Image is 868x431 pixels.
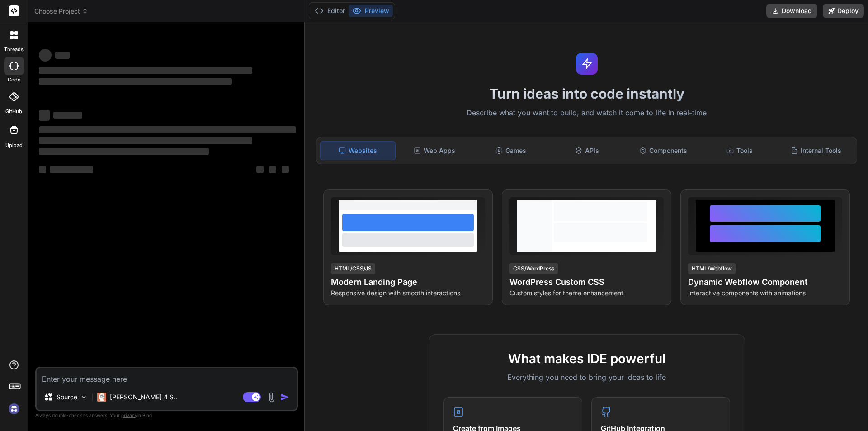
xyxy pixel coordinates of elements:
div: Web Apps [397,141,472,160]
p: Always double-check its answers. Your in Bind [35,411,298,420]
label: GitHub [5,108,22,115]
span: ‌ [39,166,46,173]
img: signin [6,401,22,417]
div: HTML/Webflow [688,263,736,274]
span: ‌ [39,126,296,133]
h1: Turn ideas into code instantly [311,85,863,102]
img: Pick Models [80,393,88,401]
p: Everything you need to bring your ideas to life [443,372,730,383]
span: ‌ [50,166,93,173]
span: ‌ [39,137,252,144]
button: Preview [349,5,393,17]
div: HTML/CSS/JS [331,263,375,274]
label: threads [4,46,24,53]
span: ‌ [282,166,289,173]
img: Claude 4 Sonnet [97,393,106,402]
button: Editor [311,5,349,17]
p: Interactive components with animations [688,289,842,298]
h2: What makes IDE powerful [443,349,730,368]
div: Websites [320,141,396,160]
span: ‌ [269,166,276,173]
img: attachment [266,392,277,403]
label: code [8,76,20,84]
span: ‌ [256,166,264,173]
span: ‌ [39,49,52,62]
p: [PERSON_NAME] 4 S.. [110,393,177,402]
button: Download [766,4,817,18]
p: Responsive design with smooth interactions [331,289,485,298]
div: Games [474,141,548,160]
span: ‌ [39,148,209,155]
img: icon [280,393,289,402]
span: ‌ [53,112,82,119]
h4: WordPress Custom CSS [509,276,664,289]
h4: Modern Landing Page [331,276,485,289]
p: Source [57,393,77,402]
div: Tools [703,141,777,160]
span: privacy [121,412,137,418]
span: ‌ [39,78,232,85]
p: Describe what you want to build, and watch it come to life in real-time [311,107,863,119]
span: Choose Project [34,7,88,16]
span: ‌ [55,52,70,59]
div: Internal Tools [778,141,853,160]
button: Deploy [823,4,864,18]
span: ‌ [39,67,252,74]
h4: Dynamic Webflow Component [688,276,842,289]
div: APIs [550,141,624,160]
span: ‌ [39,110,50,121]
p: Custom styles for theme enhancement [509,289,664,298]
label: Upload [5,142,23,149]
div: CSS/WordPress [509,263,558,274]
div: Components [626,141,701,160]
